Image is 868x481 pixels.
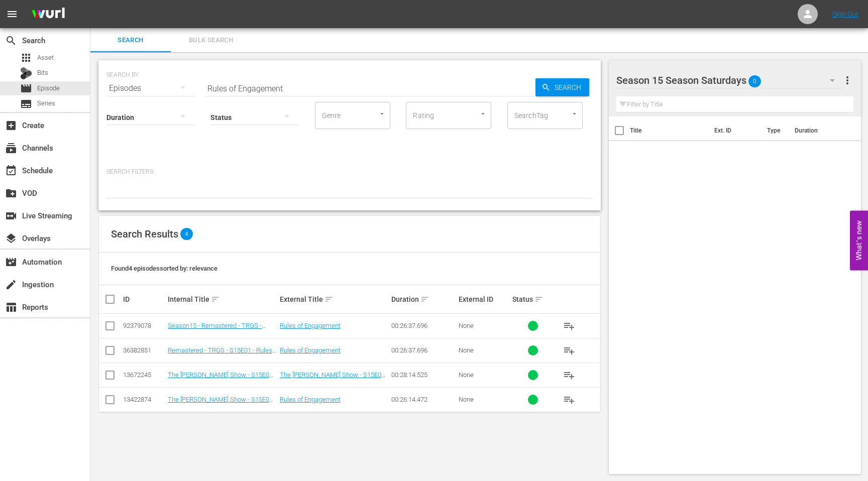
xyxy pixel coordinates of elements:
div: 00:26:14.472 [391,396,456,403]
div: None [459,371,509,379]
th: Ext. ID [708,116,761,145]
span: Bits [37,68,48,78]
span: Ingestion [5,279,17,291]
button: Open [478,109,488,118]
div: None [459,346,509,354]
div: Bits [20,67,32,79]
a: The [PERSON_NAME] Show - S15E01 - Rules of Engagement - SAMSUNG [168,371,276,386]
th: Type [761,116,789,145]
div: 92379078 [123,322,165,329]
button: playlist_add [557,314,581,338]
div: External Title [280,293,389,305]
div: None [459,396,509,403]
span: playlist_add [563,369,575,381]
span: playlist_add [563,394,575,406]
span: Asset [37,53,54,63]
div: 36382851 [123,346,165,354]
a: Rules of Engagement [280,346,341,354]
p: Search Filters: [106,168,593,176]
span: sort [534,295,544,304]
div: Status [512,293,554,305]
span: Found 4 episodes sorted by: relevance [111,265,218,272]
span: menu [6,8,18,20]
button: playlist_add [557,363,581,387]
button: playlist_add [557,338,581,363]
th: Duration [789,116,849,145]
span: Channels [5,142,17,154]
button: more_vert [841,68,853,92]
div: 13672245 [123,371,165,379]
span: more_vert [841,74,853,86]
span: movie [20,82,32,94]
div: External ID [459,295,509,303]
a: Rules of Engagement [280,396,341,403]
a: The [PERSON_NAME] Show - S15E01 - Rules of Engagement [280,371,388,386]
div: Season 15 Season Saturdays [616,66,844,94]
div: None [459,322,509,329]
span: sort [420,295,429,304]
div: Episodes [106,74,195,102]
a: The [PERSON_NAME] Show - S15E01 - Rules of Engagement - ROKU [168,396,276,411]
a: Season15 - Remastered - TRGS - S15E01 - Rules of Engagement [168,322,266,337]
span: table_chart [5,301,17,313]
span: sort [324,295,334,304]
span: Search [96,35,165,46]
th: Title [630,116,708,145]
button: Open Feedback Widget [850,211,868,271]
span: Asset [20,52,32,64]
span: Search [551,78,589,96]
span: 4 [180,228,193,240]
span: movie_filter [5,256,17,268]
div: ID [123,295,165,303]
a: Remastered - TRGS - S15E01 - Rules of Engagement [168,346,276,362]
span: Series [37,98,55,108]
div: 13422874 [123,396,165,403]
span: playlist_add [563,344,575,356]
span: Create [5,119,17,132]
div: Duration [391,293,456,305]
span: Overlays [5,232,17,245]
img: ans4CAIJ8jUAAAAAAAAAAAAAAAAAAAAAAAAgQb4GAAAAAAAAAAAAAAAAAAAAAAAAJMjXAAAAAAAAAAAAAAAAAAAAAAAAgAT5G... [24,3,72,26]
span: Series [20,98,32,110]
span: playlist_add [563,320,575,332]
span: Episode [37,83,60,93]
span: Bulk Search [177,35,245,46]
div: 00:26:37.696 [391,346,456,354]
button: playlist_add [557,388,581,412]
span: sort [211,295,220,304]
div: 00:26:37.696 [391,322,456,329]
span: Search Results [111,228,178,240]
a: Rules of Engagement [280,322,341,329]
button: Search [535,78,589,96]
div: Internal Title [168,293,277,305]
span: Schedule [5,165,17,177]
span: VOD [5,187,17,199]
div: 00:28:14.525 [391,371,456,379]
a: Sign Out [832,10,858,18]
span: 0 [748,71,761,92]
button: Open [570,109,579,118]
span: Search [5,35,17,47]
button: Open [377,109,387,118]
span: Live Streaming [5,210,17,222]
